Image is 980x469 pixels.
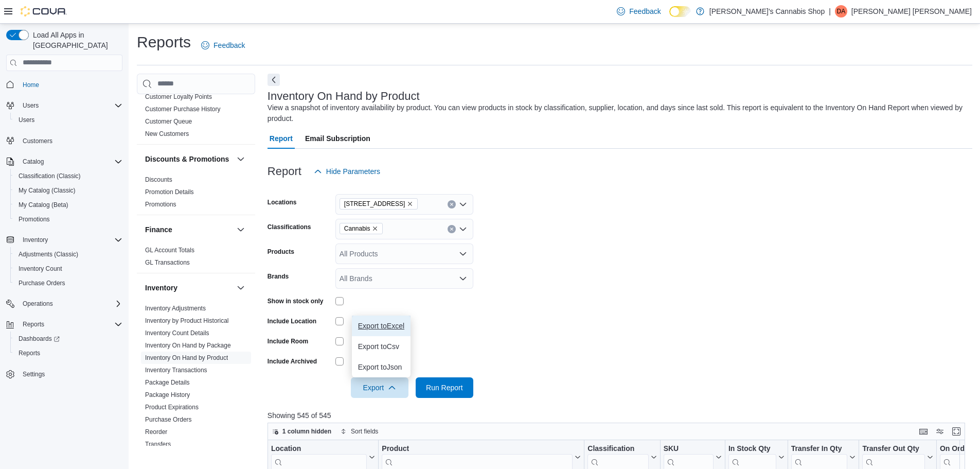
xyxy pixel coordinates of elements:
[23,300,53,308] span: Operations
[145,305,206,312] a: Inventory Adjustments
[459,225,467,233] button: Open list of options
[145,428,167,436] a: Reorder
[145,329,209,337] span: Inventory Count Details
[145,440,171,448] span: Transfers
[14,184,80,197] a: My Catalog (Classic)
[372,225,378,232] button: Remove Cannabis from selection in this group
[145,224,172,235] h3: Finance
[137,78,255,144] div: Customer
[459,200,467,209] button: Open list of options
[351,427,378,436] span: Sort fields
[728,444,776,454] div: In Stock Qty
[2,77,127,92] button: Home
[709,5,825,18] p: [PERSON_NAME]'s Cannabis Shop
[19,99,122,112] span: Users
[145,154,233,164] button: Discounts & Promotions
[829,5,831,18] p: |
[23,320,44,328] span: Reports
[268,165,301,178] h3: Report
[2,133,127,148] button: Customers
[213,40,245,50] span: Feedback
[344,199,405,209] span: [STREET_ADDRESS]
[19,134,122,147] span: Customers
[2,98,127,113] button: Users
[29,30,122,50] span: Load All Apps in [GEOGRAPHIC_DATA]
[344,223,370,234] span: Cannabis
[145,283,233,293] button: Inventory
[14,347,44,359] a: Reports
[23,137,52,145] span: Customers
[10,262,127,276] button: Inventory Count
[268,297,324,305] label: Show in stock only
[19,135,57,147] a: Customers
[407,201,413,207] button: Remove 160 Wellington St. E Unit 3 from selection in this group
[416,377,473,398] button: Run Report
[669,17,670,18] span: Dark Mode
[145,415,192,424] span: Purchase Orders
[6,73,122,409] nav: Complex example
[835,5,847,18] div: Dylan Ann McKinney
[145,188,194,196] span: Promotion Details
[145,379,190,386] a: Package Details
[21,6,67,16] img: Cova
[352,336,411,357] button: Export toCsv
[448,200,456,209] button: Clear input
[268,337,308,345] label: Include Room
[19,116,34,124] span: Users
[358,342,404,351] span: Export to Csv
[14,248,122,260] span: Adjustments (Classic)
[336,425,382,438] button: Sort fields
[14,333,64,345] a: Dashboards
[10,183,127,198] button: My Catalog (Classic)
[270,128,293,149] span: Report
[145,246,194,254] span: GL Account Totals
[14,114,122,126] span: Users
[305,128,370,149] span: Email Subscription
[145,259,190,266] a: GL Transactions
[145,176,172,183] a: Discounts
[137,32,191,53] h1: Reports
[145,329,209,337] a: Inventory Count Details
[268,410,972,421] p: Showing 545 of 545
[145,354,228,362] span: Inventory On Hand by Product
[19,298,57,310] button: Operations
[14,114,39,126] a: Users
[340,198,418,210] span: 160 Wellington St. E Unit 3
[145,391,190,398] a: Package History
[934,425,946,438] button: Display options
[145,224,233,235] button: Finance
[145,258,190,267] span: GL Transactions
[791,444,847,454] div: Transfer In Qty
[145,403,199,411] span: Product Expirations
[145,441,171,448] a: Transfers
[19,215,50,223] span: Promotions
[340,223,383,234] span: Cannabis
[10,198,127,212] button: My Catalog (Beta)
[145,130,189,137] a: New Customers
[14,347,122,359] span: Reports
[10,276,127,290] button: Purchase Orders
[19,172,81,180] span: Classification (Classic)
[23,101,39,110] span: Users
[2,317,127,332] button: Reports
[268,90,420,102] h3: Inventory On Hand by Product
[137,302,255,455] div: Inventory
[326,166,380,177] span: Hide Parameters
[137,173,255,215] div: Discounts & Promotions
[14,184,122,197] span: My Catalog (Classic)
[145,93,212,100] a: Customer Loyalty Points
[14,199,73,211] a: My Catalog (Beta)
[19,234,52,246] button: Inventory
[14,277,69,289] a: Purchase Orders
[235,223,247,236] button: Finance
[145,201,176,208] a: Promotions
[352,357,411,377] button: Export toJson
[862,444,924,454] div: Transfer Out Qty
[19,298,122,310] span: Operations
[10,169,127,183] button: Classification (Classic)
[2,233,127,247] button: Inventory
[145,367,207,374] a: Inventory Transactions
[282,427,331,436] span: 1 column hidden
